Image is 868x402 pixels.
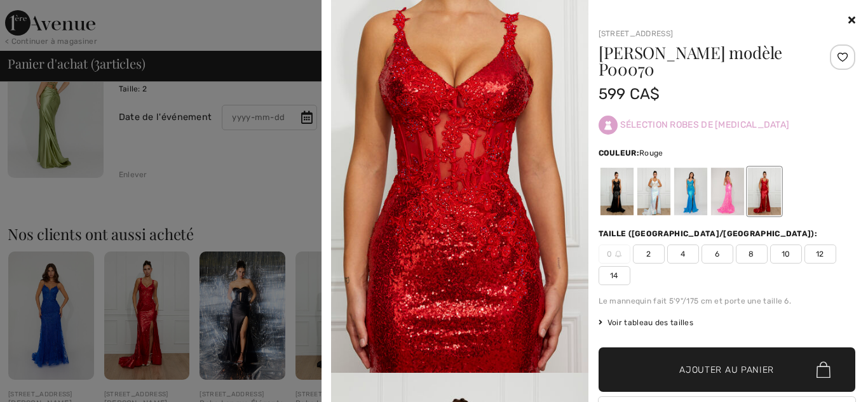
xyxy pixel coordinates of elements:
[599,29,674,38] a: [STREET_ADDRESS]
[633,245,665,264] span: 2
[770,245,802,264] span: 10
[599,116,618,135] img: Sélection robes de bal
[637,168,670,215] div: Blanc
[599,44,813,77] h1: [PERSON_NAME] modèle P00070
[736,245,768,264] span: 8
[679,363,774,377] span: Ajouter au panier
[600,168,633,215] div: Noir
[702,245,733,264] span: 6
[747,168,780,215] div: Rouge
[599,317,694,328] span: Voir tableau des tailles
[710,168,743,215] div: Rose
[599,149,639,157] span: Couleur:
[599,245,630,264] span: 0
[615,251,621,257] img: ring-m.svg
[817,361,831,378] img: Bag.svg
[599,105,856,145] div: Sélection robes de [MEDICAL_DATA]
[27,9,53,20] span: Aide
[599,266,630,285] span: 14
[674,168,707,215] div: Bleu
[599,347,856,392] button: Ajouter au panier
[639,149,663,157] span: Rouge
[667,245,699,264] span: 4
[599,295,856,307] div: Le mannequin fait 5'9"/175 cm et porte une taille 6.
[599,228,820,239] div: Taille ([GEOGRAPHIC_DATA]/[GEOGRAPHIC_DATA]):
[599,85,660,103] span: 599 CA$
[804,245,836,264] span: 12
